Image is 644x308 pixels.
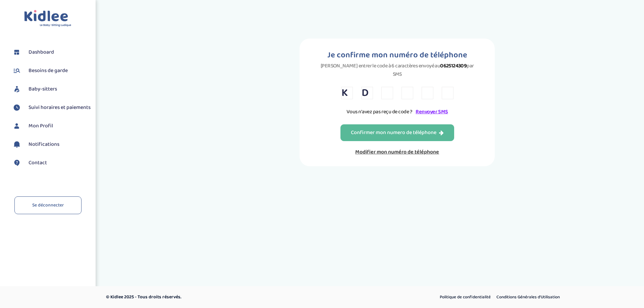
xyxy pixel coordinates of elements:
p: [PERSON_NAME] entrer le code à 6 caractères envoyé au par SMS [320,62,475,78]
span: Mon Profil [29,122,53,130]
img: babysitters.svg [12,84,22,94]
h1: Je confirme mon numéro de téléphone [320,49,475,62]
img: contact.svg [12,158,22,168]
span: Baby-sitters [29,85,57,93]
a: Conditions Générales d’Utilisation [494,293,562,302]
a: Dashboard [12,47,91,57]
span: Notifications [29,140,59,148]
a: Besoins de garde [12,66,91,76]
a: Renvoyer SMS [416,108,448,116]
div: Confirmer mon numero de téléphone [351,129,444,137]
span: Dashboard [29,48,54,56]
a: Politique de confidentialité [437,293,493,302]
img: notification.svg [12,139,22,149]
a: Mon Profil [12,121,91,131]
img: besoin.svg [12,66,22,76]
img: suivihoraire.svg [12,103,22,113]
a: Suivi horaires et paiements [12,103,91,113]
img: dashboard.svg [12,47,22,57]
a: Se déconnecter [14,196,82,214]
a: Modifier mon numéro de téléphone [340,148,454,156]
span: Contact [29,159,47,167]
p: © Kidlee 2025 - Tous droits réservés. [106,294,351,301]
img: profil.svg [12,121,22,131]
a: Baby-sitters [12,84,91,94]
span: Suivi horaires et paiements [29,104,91,112]
button: Confirmer mon numero de téléphone [340,124,454,141]
strong: 0625124309 [440,62,467,70]
a: Contact [12,158,91,168]
p: Vous n'avez pas reçu de code ? [341,108,453,116]
span: Besoins de garde [29,67,68,75]
a: Notifications [12,139,91,149]
img: logo.svg [24,10,71,27]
